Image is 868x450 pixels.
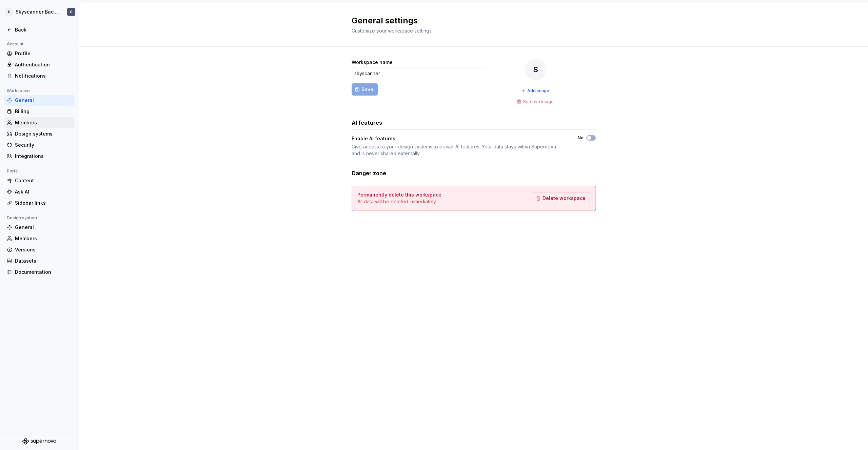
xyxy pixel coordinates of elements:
[4,117,75,128] a: Members
[519,86,552,96] button: Add image
[542,195,586,202] span: Delete workspace
[15,119,72,126] div: Members
[15,246,72,253] div: Versions
[1,4,77,19] button: SSkyscanner BackpackG
[578,135,584,141] label: No
[15,26,72,33] div: Back
[4,222,75,233] a: General
[15,108,72,115] div: Billing
[15,142,72,148] div: Security
[70,9,73,15] div: G
[4,244,75,255] a: Versions
[15,177,72,184] div: Content
[4,106,75,117] a: Billing
[4,48,75,59] a: Profile
[4,24,75,35] a: Back
[15,258,72,264] div: Datasets
[15,130,72,137] div: Design systems
[5,8,13,16] div: S
[4,167,21,175] div: Portal
[4,198,75,208] a: Sidebar links
[4,87,33,95] div: Workspace
[4,59,75,70] a: Authentication
[352,143,566,157] div: Give access to your design systems to power AI features. Your data stays within Supernova and is ...
[4,175,75,186] a: Content
[15,188,72,195] div: Ask AI
[352,28,433,34] span: Customize your workspace settings.
[4,233,75,244] a: Members
[4,186,75,197] a: Ask AI
[525,59,547,81] div: S
[352,59,393,66] label: Workspace name
[4,70,75,81] a: Notifications
[4,255,75,266] a: Datasets
[15,61,72,68] div: Authentication
[357,198,441,205] p: All data will be deleted immediately.
[352,15,588,26] h2: General settings
[352,135,566,142] div: Enable AI features
[15,97,72,104] div: General
[4,140,75,150] a: Security
[352,169,386,177] h3: Danger zone
[15,50,72,57] div: Profile
[16,8,59,15] div: Skyscanner Backpack
[15,269,72,275] div: Documentation
[15,224,72,231] div: General
[22,438,56,445] svg: Supernova Logo
[15,200,72,206] div: Sidebar links
[4,128,75,139] a: Design systems
[15,235,72,242] div: Members
[4,267,75,278] a: Documentation
[4,40,26,48] div: Account
[357,191,441,198] h4: Permanently delete this workspace
[15,153,72,160] div: Integrations
[4,95,75,106] a: General
[352,119,382,127] h3: AI features
[15,73,72,79] div: Notifications
[4,151,75,162] a: Integrations
[533,192,590,204] button: Delete workspace
[527,88,549,94] span: Add image
[4,214,40,222] div: Design system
